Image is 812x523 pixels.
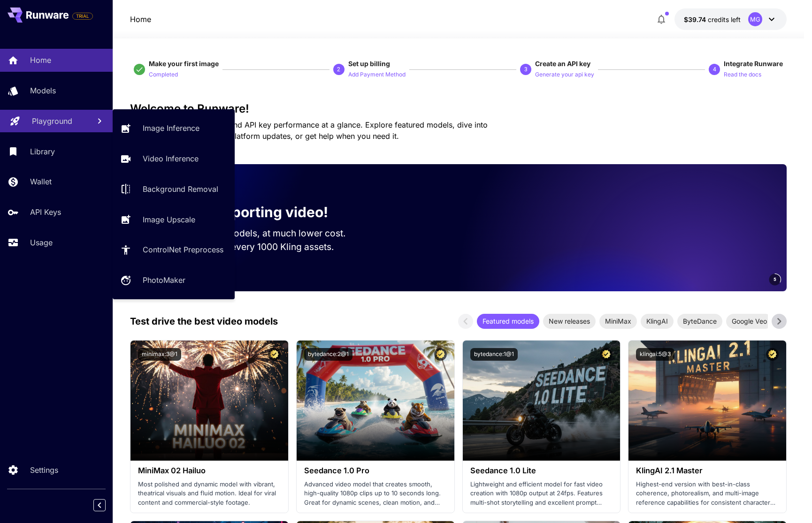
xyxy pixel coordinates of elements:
span: Integrate Runware [724,60,783,68]
button: Certified Model – Vetted for best performance and includes a commercial license. [268,348,281,361]
p: Usage [30,237,53,248]
p: 3 [524,65,528,74]
span: Create an API key [535,60,590,68]
p: API Keys [30,206,61,218]
span: Make your first image [149,60,219,68]
a: PhotoMaker [113,269,235,292]
p: Home [130,14,151,25]
p: Now supporting video! [171,202,328,223]
button: Collapse sidebar [93,499,106,511]
span: KlingAI [641,316,674,326]
p: Generate your api key [535,70,594,79]
h3: Welcome to Runware! [130,102,787,115]
a: Video Inference [113,147,235,170]
span: MiniMax [599,316,637,326]
span: Add your payment card to enable full platform functionality. [72,10,93,22]
div: MG [748,12,762,26]
button: Certified Model – Vetted for best performance and includes a commercial license. [766,348,779,361]
button: Certified Model – Vetted for best performance and includes a commercial license. [434,348,447,361]
span: Google Veo [726,316,773,326]
p: Add Payment Method [348,70,406,79]
span: Featured models [477,316,539,326]
div: Collapse sidebar [100,497,113,514]
div: $39.73982 [684,15,741,24]
p: Completed [149,70,178,79]
img: alt [463,341,620,461]
button: bytedance:2@1 [304,348,352,361]
a: Image Inference [113,117,235,140]
p: Wallet [30,176,52,187]
h3: MiniMax 02 Hailuo [138,466,281,475]
button: bytedance:1@1 [470,348,518,361]
p: ControlNet Preprocess [143,244,223,255]
p: Models [30,85,56,96]
span: ByteDance [677,316,722,326]
p: 2 [337,65,340,74]
img: alt [628,341,786,461]
p: Most polished and dynamic model with vibrant, theatrical visuals and fluid motion. Ideal for vira... [138,480,281,508]
img: alt [297,341,454,461]
p: PhotoMaker [143,274,185,286]
p: Image Upscale [143,214,195,225]
p: Test drive the best video models [130,314,278,328]
p: Library [30,146,55,157]
img: alt [130,341,288,461]
p: Advanced video model that creates smooth, high-quality 1080p clips up to 10 seconds long. Great f... [304,480,447,508]
span: TRIAL [73,13,92,20]
a: Background Removal [113,178,235,201]
p: Lightweight and efficient model for fast video creation with 1080p output at 24fps. Features mult... [470,480,613,508]
p: Run the best video models, at much lower cost. [145,227,364,240]
nav: breadcrumb [130,14,151,25]
p: Read the docs [724,70,761,79]
button: minimax:3@1 [138,348,181,361]
p: Video Inference [143,153,199,164]
button: $39.73982 [674,8,787,30]
p: Image Inference [143,122,199,134]
p: 4 [713,65,716,74]
a: Image Upscale [113,208,235,231]
span: Check out your usage stats and API key performance at a glance. Explore featured models, dive int... [130,120,488,141]
button: klingai:5@3 [636,348,674,361]
span: 5 [774,276,776,283]
p: Settings [30,464,58,476]
p: Save up to $500 for every 1000 Kling assets. [145,240,364,254]
h3: KlingAI 2.1 Master [636,466,779,475]
h3: Seedance 1.0 Lite [470,466,613,475]
h3: Seedance 1.0 Pro [304,466,447,475]
p: Home [30,54,51,66]
p: Playground [32,115,72,127]
span: Set up billing [348,60,390,68]
span: $39.74 [684,15,708,23]
p: Highest-end version with best-in-class coherence, photorealism, and multi-image reference capabil... [636,480,779,508]
a: ControlNet Preprocess [113,238,235,261]
span: credits left [708,15,741,23]
span: New releases [543,316,596,326]
p: Background Removal [143,183,218,195]
button: Certified Model – Vetted for best performance and includes a commercial license. [600,348,613,361]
